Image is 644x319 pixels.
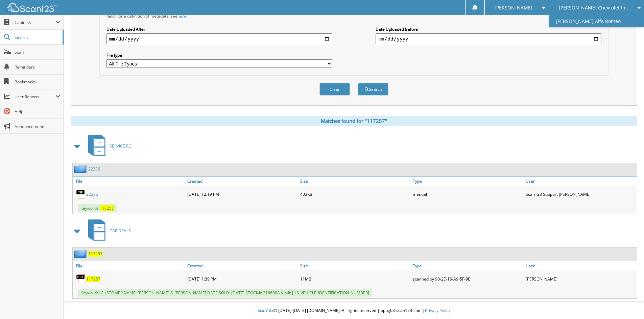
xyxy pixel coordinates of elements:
[78,289,372,297] span: Keywords: CUSTOMER NAME: [PERSON_NAME] & [PERSON_NAME] DATE SOLD: [DATE] STOCK#: 216600A VIN#: [U...
[106,26,332,32] label: Date Uploaded After
[186,261,299,270] a: Created
[549,15,644,27] a: [PERSON_NAME] Alfa Romeo
[100,205,114,211] span: 117257
[299,187,411,201] div: 403KB
[86,276,100,282] a: 117257
[411,261,524,270] a: Type
[319,83,350,96] button: Clear
[7,3,57,12] img: scan123-logo-white.svg
[411,187,524,201] div: manual
[610,287,644,319] iframe: Chat Widget
[186,177,299,186] a: Created
[15,124,60,129] span: Announcements
[299,272,411,286] div: 11MB
[74,249,88,258] img: folder2.png
[524,272,637,286] div: [PERSON_NAME]
[76,274,86,284] img: PDF.png
[106,52,332,58] label: File type
[177,13,186,19] a: here
[258,308,274,313] span: Scan123
[88,251,102,257] a: 117257
[495,6,532,10] span: [PERSON_NAME]
[524,261,637,270] a: User
[425,308,450,313] a: Privacy Policy
[376,26,601,32] label: Date Uploaded Before
[524,177,637,186] a: User
[15,94,55,100] span: User Reports
[64,302,644,319] div: © [DATE]-[DATE] [DOMAIN_NAME]. All rights reserved | appg03-scan123-com |
[524,187,637,201] div: Scan123 Support [PERSON_NAME]
[15,20,55,25] span: Cabinets
[110,143,132,149] span: SERVICE RO
[299,261,411,270] a: Size
[358,83,388,96] button: Search
[15,64,60,70] span: Reminders
[15,109,60,114] span: Help
[15,34,59,40] span: Search
[88,166,100,172] a: 22336
[559,6,628,10] span: [PERSON_NAME] Chevrolet Inc
[186,187,299,201] div: [DATE] 12:19 PM
[411,177,524,186] a: Type
[86,191,98,197] a: 22336
[73,177,186,186] a: File
[84,217,131,244] a: CAR DEALS
[15,49,60,55] span: Scan
[110,228,131,234] span: CAR DEALS
[78,204,117,212] span: Keywords:
[15,79,60,85] span: Bookmarks
[76,189,86,199] img: TIF.png
[411,272,524,286] div: scanned by 90-2E-16-A9-5F-9B
[84,133,132,159] a: SERVICE RO
[106,33,332,44] input: start
[299,177,411,186] a: Size
[74,165,88,173] img: folder2.png
[186,272,299,286] div: [DATE] 1:39 PM
[376,33,601,44] input: end
[73,261,186,270] a: File
[71,116,637,126] div: Matches found for "117257"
